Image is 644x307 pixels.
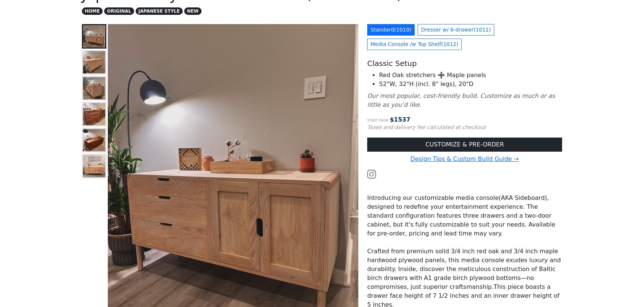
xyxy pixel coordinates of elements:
[367,124,486,130] small: Taxes and delivery fee calculated at checkout
[367,24,415,36] a: Standard(1010)
[367,92,555,108] i: Our most popular, cost-friendly build. Customize as much or as little as you’d like.
[367,170,376,177] a: Watch the build video or pictures on Instagram
[104,7,134,15] span: ORIGINAL
[83,155,105,177] img: Red oak Japanese style media console w/ slat door - limited edition
[83,51,105,73] img: Japanese Style Media Console Left Corner
[379,80,562,89] li: 52"W, 32"H (incl. 8" legs), 20"D
[83,129,105,151] img: Japanese Style Walnut Credenza - Top
[367,138,562,152] a: CUSTOMIZE & PRE-ORDER
[367,59,562,68] h5: Classic Setup
[82,7,103,15] span: HOME
[367,39,462,50] a: Media Console /w Top Shelf(1012)
[184,7,202,15] span: NEW
[83,25,105,47] img: Japanese Style Media Console - Overview
[83,77,105,99] img: Japanese Style Media Console Side View
[367,194,562,238] p: Introducing our customizable media console(AKA Sideboard), designed to redefine your entertainmen...
[83,103,105,125] img: Japanese Style Walnut Credenza - Front
[379,71,562,80] li: Red Oak stretchers ➕ Maple panels
[136,7,183,15] span: JAPANESE STYLE
[411,155,519,162] a: Design Tips & Custom Build Guide →
[367,119,388,122] small: Start from
[390,116,411,123] span: $ 1537
[418,24,494,36] a: Dresser w/ 6-drawer(1011)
